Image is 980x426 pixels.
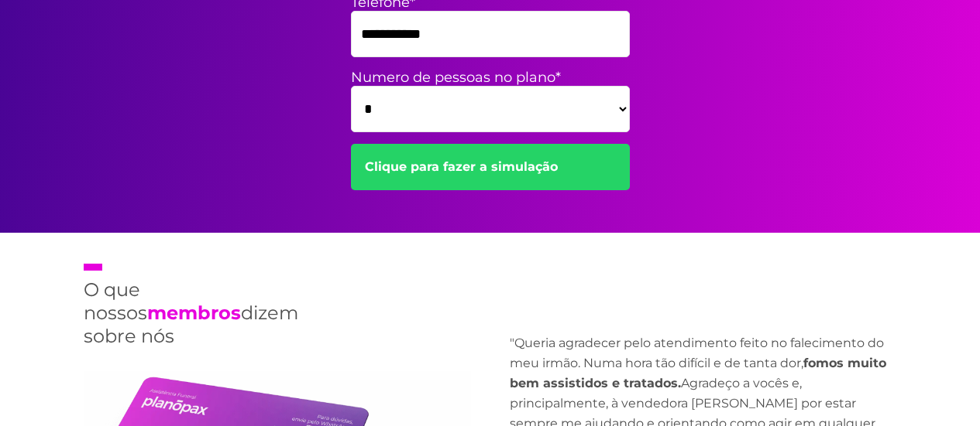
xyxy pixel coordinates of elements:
[84,264,289,348] h2: O que nossos dizem sobre nós
[351,144,630,190] a: Clique para fazer a simulação
[147,302,241,324] strong: membros
[351,69,630,86] label: Numero de pessoas no plano*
